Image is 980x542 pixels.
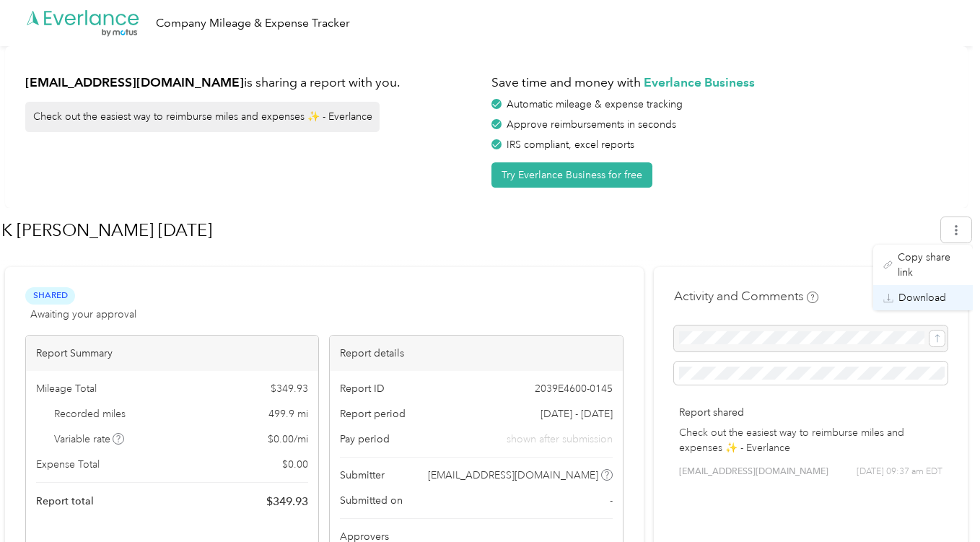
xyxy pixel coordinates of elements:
span: $ 349.93 [271,381,308,396]
span: Report total [36,494,94,509]
span: $ 349.93 [266,493,308,510]
span: Recorded miles [54,406,126,421]
strong: [EMAIL_ADDRESS][DOMAIN_NAME] [25,74,244,89]
span: Variable rate [54,432,125,447]
span: [EMAIL_ADDRESS][DOMAIN_NAME] [679,465,828,478]
span: shown after submission [507,432,613,447]
span: $ 0.00 [282,457,308,472]
span: - [610,493,613,508]
span: Automatic mileage & expense tracking [507,98,683,110]
span: Submitter [340,468,385,483]
span: [EMAIL_ADDRESS][DOMAIN_NAME] [428,468,598,483]
div: Company Mileage & Expense Tracker [156,14,350,32]
span: [DATE] 09:37 am EDT [857,465,942,478]
span: 499.9 mi [268,406,308,421]
span: Awaiting your approval [30,307,136,322]
h1: Save time and money with [491,74,948,92]
h1: K Appleby Sep 2025 [1,213,931,248]
span: [DATE] - [DATE] [541,406,613,421]
span: Shared [25,287,75,304]
div: Check out the easiest way to reimburse miles and expenses ✨ - Everlance [25,102,380,132]
span: Expense Total [36,457,100,472]
strong: Everlance Business [644,74,755,89]
span: Submitted on [340,493,403,508]
p: Report shared [679,405,942,420]
div: Report details [330,336,622,371]
span: IRS compliant, excel reports [507,139,634,151]
span: 2039E4600-0145 [535,381,613,396]
span: Download [898,290,946,305]
h1: is sharing a report with you. [25,74,481,92]
span: $ 0.00 / mi [268,432,308,447]
span: Approve reimbursements in seconds [507,118,676,131]
span: Pay period [340,432,390,447]
span: Mileage Total [36,381,97,396]
h4: Activity and Comments [674,287,818,305]
p: Check out the easiest way to reimburse miles and expenses ✨ - Everlance [679,425,942,455]
button: Try Everlance Business for free [491,162,652,188]
div: Report Summary [26,336,318,371]
span: Report period [340,406,406,421]
span: Report ID [340,381,385,396]
span: Copy share link [898,250,963,280]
